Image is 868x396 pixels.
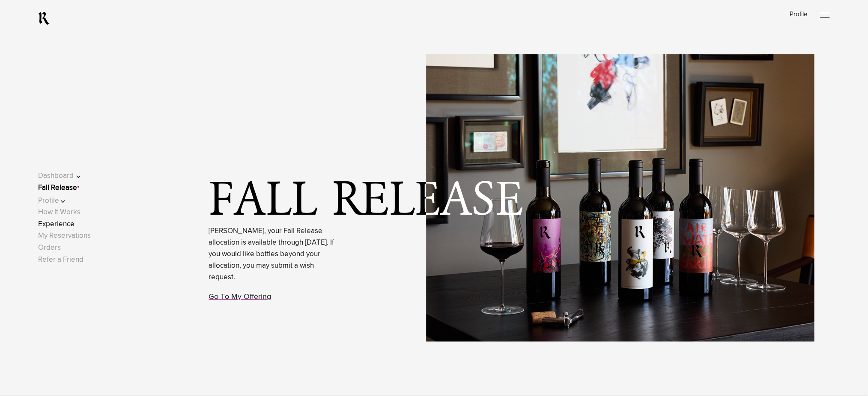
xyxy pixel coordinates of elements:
[38,244,61,251] a: Orders
[209,180,526,224] span: Fall Release
[38,232,91,239] a: My Reservations
[209,293,271,301] a: Go To My Offering
[790,11,808,18] a: Profile
[38,195,92,207] button: Profile
[38,12,50,25] a: RealmCellars
[38,209,81,216] a: How It Works
[38,170,92,182] button: Dashboard
[38,184,77,192] a: Fall Release
[38,221,75,228] a: Experience
[209,225,337,284] p: [PERSON_NAME], your Fall Release allocation is available through [DATE]. If you would like bottle...
[38,256,84,263] a: Refer a Friend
